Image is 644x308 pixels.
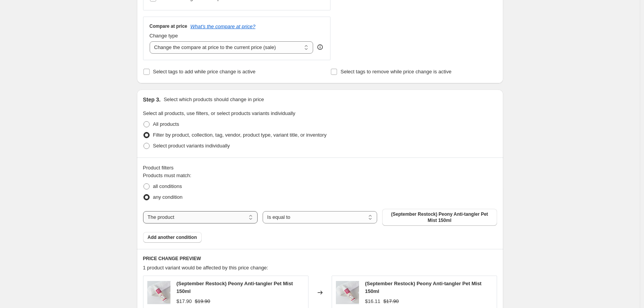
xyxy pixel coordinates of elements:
[191,24,256,29] button: What's the compare at price?
[195,298,210,305] strike: $19.90
[387,211,492,223] span: (September Restock) Peony Anti-tangler Pet Mist 150ml
[365,281,482,294] span: (September Restock) Peony Anti-tangler Pet Mist 150ml
[153,132,327,138] span: Filter by product, collection, tag, vendor, product type, variant title, or inventory
[143,256,497,262] h6: PRICE CHANGE PREVIEW
[143,96,161,103] h2: Step 3.
[177,298,192,305] div: $17.90
[365,298,381,305] div: $16.11
[143,110,295,116] span: Select all products, use filters, or select products variants individually
[164,96,264,103] p: Select which products should change in price
[177,281,293,294] span: (September Restock) Peony Anti-tangler Pet Mist 150ml
[143,164,497,172] div: Product filters
[143,265,268,271] span: 1 product variant would be affected by this price change:
[153,143,230,149] span: Select product variants individually
[148,234,197,240] span: Add another condition
[383,298,399,305] strike: $17.90
[153,194,183,200] span: any condition
[143,173,192,178] span: Products must match:
[316,43,324,51] div: help
[153,121,179,127] span: All products
[341,69,452,74] span: Select tags to remove while price change is active
[147,281,170,304] img: 1130petel03272_80x.png
[382,209,497,226] button: (September Restock) Peony Anti-tangler Pet Mist 150ml
[150,23,187,29] h3: Compare at price
[153,69,256,74] span: Select tags to add while price change is active
[336,281,359,304] img: 1130petel03272_80x.png
[143,232,202,243] button: Add another condition
[150,33,178,39] span: Change type
[153,183,182,189] span: all conditions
